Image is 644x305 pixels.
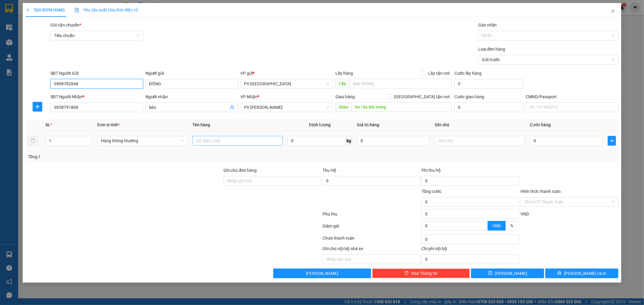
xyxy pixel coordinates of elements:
strong: CÔNG TY TNHH [GEOGRAPHIC_DATA] 214 QL13 - P.26 - Q.BÌNH THẠNH - TP HCM 1900888606 [16,10,49,32]
span: Lấy [335,79,349,88]
button: deleteXóa Thông tin [372,269,470,278]
span: Nơi gửi: [6,42,12,51]
span: plus [608,138,616,143]
label: Ghi chú đơn hàng [224,168,257,173]
span: Cước hàng [530,122,551,127]
span: VP Nhận [241,94,258,99]
span: PV Tân Bình [244,79,330,88]
div: Ghi chú nội bộ nhà xe [322,245,420,254]
input: Nhập ghi chú [322,254,420,264]
span: [PERSON_NAME] và In [564,270,606,277]
button: plus [608,136,616,146]
span: [PERSON_NAME] [306,270,338,277]
span: Tên hàng [192,122,210,127]
span: Thu Hộ [322,168,336,173]
input: Cước giao hàng [454,102,523,112]
input: Ghi chú đơn hàng [224,176,322,186]
span: SL [45,122,50,127]
span: TẠO ĐƠN HÀNG [26,8,65,12]
span: Giá trị hàng [357,122,379,127]
button: printer[PERSON_NAME] và In [545,269,618,278]
input: Dọc đường [351,102,452,112]
div: Phí thu hộ [421,167,519,176]
span: Gói vận chuyển [50,23,81,27]
div: Người gửi [146,70,238,77]
label: Gán nhãn [478,23,497,27]
span: Hàng thông thường [101,136,184,145]
span: printer [557,271,562,276]
div: Chưa thanh toán [322,235,421,245]
span: PV Gia Nghĩa [244,103,330,112]
div: Chi phí nội bộ [421,245,519,254]
span: [GEOGRAPHIC_DATA] tận nơi [392,93,452,100]
label: Hình thức thanh toán [521,189,561,194]
th: Ghi chú [432,119,527,131]
span: Giao [335,102,351,112]
input: Cước lấy hàng [454,79,523,89]
span: Tiêu chuẩn [54,31,139,40]
span: PV Đắk Song [61,42,78,46]
img: icon [75,8,79,13]
span: Giao hàng [335,94,355,99]
button: Close [604,3,621,20]
span: kg [346,136,352,146]
input: Ghi Chú [435,136,525,146]
div: SĐT Người Gửi [50,70,143,77]
span: 11:46:27 [DATE] [57,27,85,32]
div: Giảm giá [322,223,421,233]
span: Tổng cước [421,189,441,194]
strong: BIÊN NHẬN GỬI HÀNG HOÁ [21,36,70,41]
div: Tổng: 1 [28,153,248,160]
div: Phụ thu [322,211,421,221]
label: Cước lấy hàng [454,71,482,76]
input: VD: Bàn, Ghế [192,136,283,146]
span: Yêu cầu xuất hóa đơn điện tử [75,8,138,12]
div: CMND/Passport [526,93,618,100]
span: VND [492,223,501,228]
span: Định lượng [309,122,331,127]
input: 0 [357,136,430,146]
div: Người nhận [146,93,238,100]
button: save[PERSON_NAME] [471,269,544,278]
span: Gửi trước [482,55,615,64]
span: Đơn vị tính [97,122,120,127]
img: logo [6,14,14,29]
span: save [488,271,492,276]
div: SĐT Người Nhận [50,93,143,100]
div: VP gửi [241,70,333,77]
span: delete [405,271,409,276]
span: user-add [230,105,235,110]
span: plus [26,8,30,12]
span: Xóa Thông tin [411,270,437,277]
button: plus [33,102,42,112]
label: Loại đơn hàng [478,47,505,52]
span: VND [521,212,529,216]
span: Lấy tận nơi [426,70,452,77]
button: [PERSON_NAME] [273,269,371,278]
span: Nơi nhận: [46,42,56,51]
span: Lấy hàng [335,71,353,76]
label: Cước giao hàng [454,94,484,99]
span: [PERSON_NAME] [495,270,527,277]
span: % [510,223,513,228]
button: delete [28,136,38,146]
input: Dọc đường [349,79,452,88]
span: TB09250267 [61,23,85,27]
span: close [610,9,615,14]
span: plus [33,104,42,109]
